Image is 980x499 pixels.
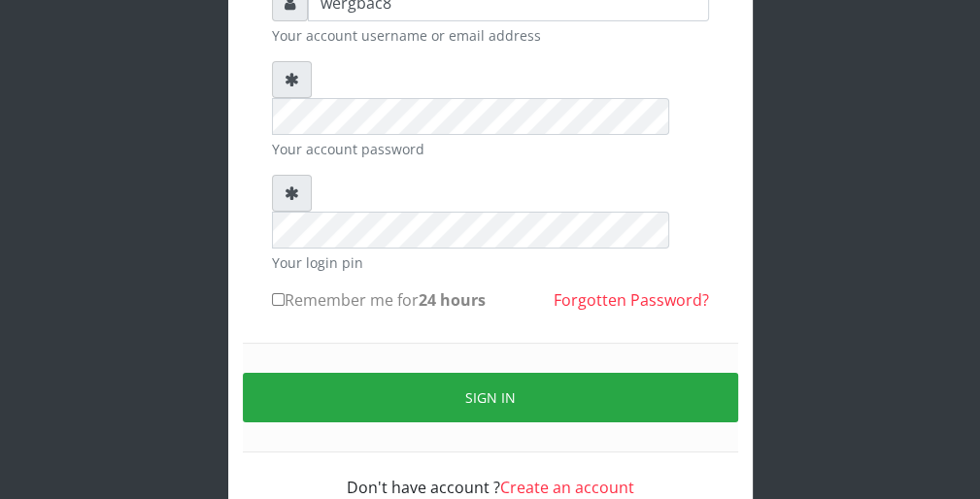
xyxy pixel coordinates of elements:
a: Create an account [500,477,634,498]
small: Your account username or email address [272,25,709,46]
input: Remember me for24 hours [272,293,285,306]
div: Don't have account ? [272,452,709,499]
small: Your login pin [272,252,709,273]
b: 24 hours [419,289,486,311]
a: Forgotten Password? [554,289,709,311]
small: Your account password [272,139,709,159]
button: Sign in [243,373,738,422]
label: Remember me for [272,288,486,312]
